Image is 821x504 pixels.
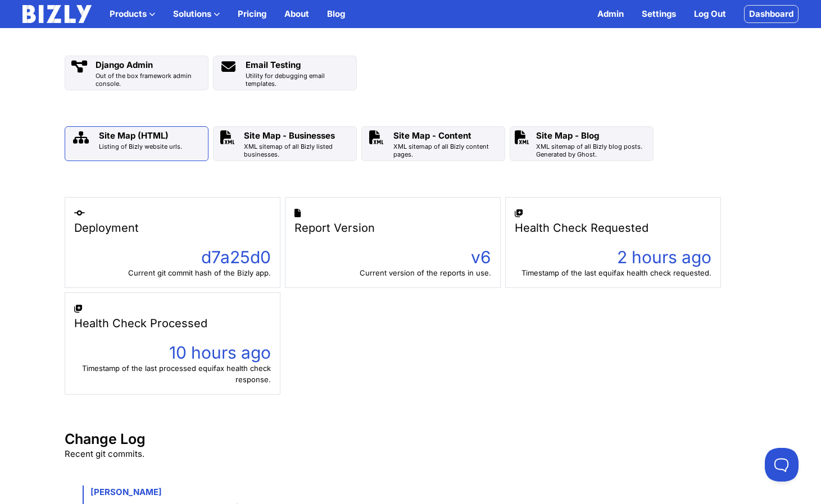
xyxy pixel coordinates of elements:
[284,7,309,21] a: About
[65,56,208,90] a: Django Admin Out of the box framework admin console.
[90,485,162,499] div: [PERSON_NAME]
[213,56,357,90] a: Email Testing Utility for debugging email templates.
[65,126,208,161] a: Site Map (HTML) Listing of Bizly website urls.
[536,143,648,158] div: XML sitemap of all Bizly blog posts. Generated by Ghost.
[74,267,271,278] div: Current git commit hash of the Bizly app.
[74,342,271,363] div: 10 hours ago
[74,363,271,385] div: Timestamp of the last processed equifax health check response.
[361,126,505,161] a: Site Map - Content XML sitemap of all Bizly content pages.
[246,72,351,88] div: Utility for debugging email templates.
[294,247,491,267] div: v6
[515,247,711,267] div: 2 hours ago
[294,220,491,236] div: Report Version
[238,7,266,21] a: Pricing
[74,220,271,236] div: Deployment
[244,143,352,158] div: XML sitemap of all Bizly listed businesses.
[327,7,345,21] a: Blog
[597,7,624,21] a: Admin
[536,129,648,143] div: Site Map - Blog
[515,267,711,278] div: Timestamp of the last equifax health check requested.
[213,126,357,161] a: Site Map - Businesses XML sitemap of all Bizly listed businesses.
[110,7,155,21] button: Products
[744,5,799,23] a: Dashboard
[765,448,799,482] iframe: Toggle Customer Support
[74,247,271,267] div: d7a25d0
[99,143,182,150] div: Listing of Bizly website urls.
[393,143,500,158] div: XML sitemap of all Bizly content pages.
[96,58,203,72] div: Django Admin
[65,430,757,447] h2: Change Log
[694,7,726,21] a: Log Out
[74,315,271,331] div: Health Check Processed
[246,58,351,72] div: Email Testing
[65,447,757,461] p: Recent git commits.
[173,7,220,21] button: Solutions
[294,267,491,278] div: Current version of the reports in use.
[96,72,203,88] div: Out of the box framework admin console.
[393,129,500,143] div: Site Map - Content
[510,126,654,161] a: Site Map - Blog XML sitemap of all Bizly blog posts. Generated by Ghost.
[642,7,676,21] a: Settings
[515,220,711,236] div: Health Check Requested
[244,129,352,143] div: Site Map - Businesses
[99,129,182,143] div: Site Map (HTML)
